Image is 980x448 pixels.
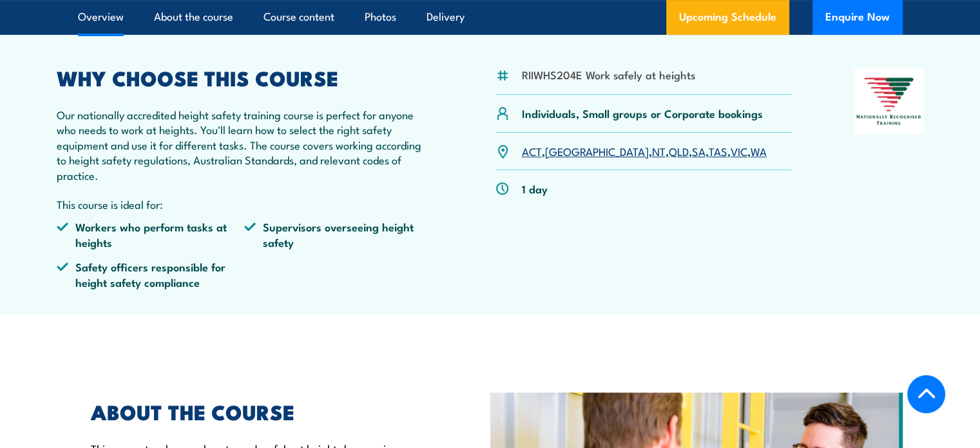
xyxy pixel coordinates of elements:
[91,402,431,420] h2: ABOUT THE COURSE
[57,259,245,289] li: Safety officers responsible for height safety compliance
[692,143,706,159] a: SA
[669,143,689,159] a: QLD
[57,219,245,249] li: Workers who perform tasks at heights
[522,67,695,82] li: RIIWHS204E Work safely at heights
[709,143,727,159] a: TAS
[244,219,432,249] li: Supervisors overseeing height safety
[751,143,767,159] a: WA
[545,143,649,159] a: [GEOGRAPHIC_DATA]
[522,143,542,159] a: ACT
[522,106,763,121] p: Individuals, Small groups or Corporate bookings
[57,107,433,182] p: Our nationally accredited height safety training course is perfect for anyone who needs to work a...
[57,68,433,86] h2: WHY CHOOSE THIS COURSE
[652,143,666,159] a: NT
[522,144,767,159] p: , , , , , , ,
[731,143,747,159] a: VIC
[57,197,433,211] p: This course is ideal for:
[522,181,548,196] p: 1 day
[854,68,924,134] img: Nationally Recognised Training logo.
